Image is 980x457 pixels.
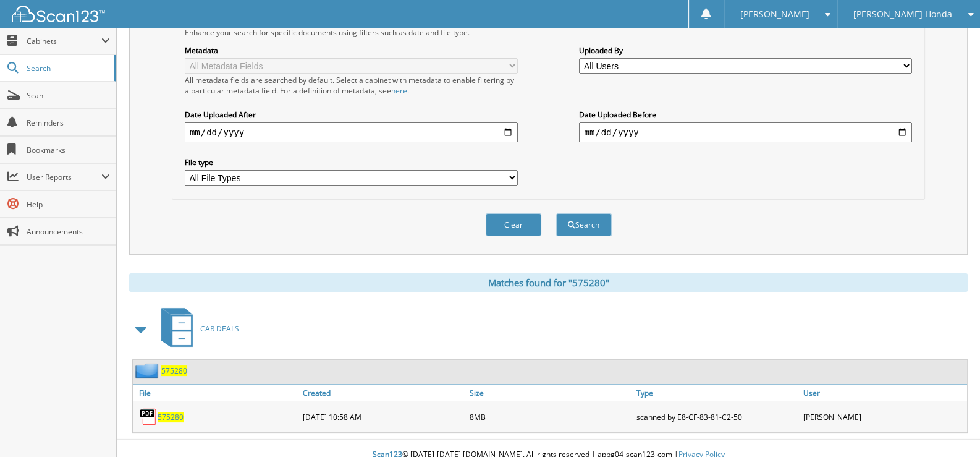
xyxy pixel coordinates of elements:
[800,385,967,401] a: User
[579,122,912,142] input: end
[27,199,110,210] span: Help
[27,36,101,46] span: Cabinets
[800,404,967,429] div: [PERSON_NAME]
[579,45,912,56] label: Uploaded By
[27,63,108,74] span: Search
[27,90,110,101] span: Scan
[391,85,407,96] a: here
[27,172,101,182] span: User Reports
[27,145,110,155] span: Bookmarks
[300,385,467,401] a: Created
[185,122,518,142] input: start
[185,109,518,120] label: Date Uploaded After
[185,157,518,168] label: File type
[467,404,633,429] div: 8MB
[179,27,918,38] div: Enhance your search for specific documents using filters such as date and file type.
[185,75,518,96] div: All metadata fields are searched by default. Select a cabinet with metadata to enable filtering b...
[467,385,633,401] a: Size
[154,304,239,353] a: CAR DEALS
[27,117,110,128] span: Reminders
[158,412,184,422] a: 575280
[740,11,809,18] span: [PERSON_NAME]
[135,363,161,378] img: folder2.png
[12,6,105,22] img: scan123-logo-white.svg
[633,385,800,401] a: Type
[918,398,980,457] iframe: Chat Widget
[579,109,912,120] label: Date Uploaded Before
[161,365,187,376] a: 575280
[300,404,467,429] div: [DATE] 10:58 AM
[556,213,612,236] button: Search
[853,11,952,18] span: [PERSON_NAME] Honda
[633,404,800,429] div: scanned by E8-CF-83-81-C2-50
[200,323,239,334] span: CAR DEALS
[27,226,110,237] span: Announcements
[486,213,541,236] button: Clear
[129,273,968,292] div: Matches found for "575280"
[185,45,518,56] label: Metadata
[139,408,158,426] img: PDF.png
[133,385,300,401] a: File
